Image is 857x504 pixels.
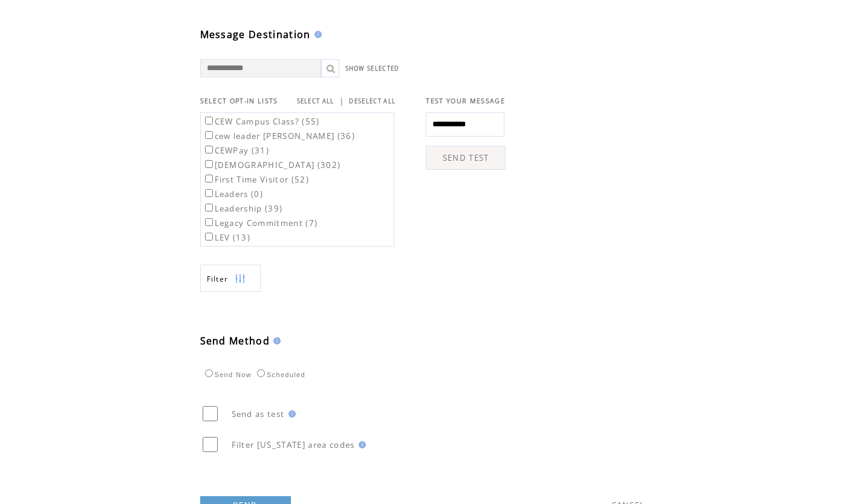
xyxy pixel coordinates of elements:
[257,369,265,377] input: Scheduled
[203,189,264,199] label: Leaders (0)
[203,145,270,156] label: CEWPay (31)
[205,218,213,226] input: Legacy Commitment (7)
[311,31,322,38] img: help.gif
[203,218,318,228] label: Legacy Commitment (7)
[205,189,213,197] input: Leaders (0)
[426,97,505,105] span: TEST YOUR MESSAGE
[339,95,344,106] span: |
[205,175,213,183] input: First Time Visitor (52)
[205,369,213,377] input: Send Now
[205,146,213,153] input: CEWPay (31)
[285,410,296,418] img: help.gif
[203,116,320,127] label: CEW Campus Class? (55)
[203,160,341,170] label: [DEMOGRAPHIC_DATA] (302)
[200,97,278,105] span: SELECT OPT-IN LISTS
[205,131,213,139] input: cew leader [PERSON_NAME] (36)
[203,131,356,141] label: cew leader [PERSON_NAME] (36)
[349,97,396,105] a: DESELECT ALL
[205,204,213,212] input: Leadership (39)
[355,441,366,448] img: help.gif
[345,65,400,73] a: SHOW SELECTED
[232,409,285,419] span: Send as test
[254,371,305,378] label: Scheduled
[270,337,281,344] img: help.gif
[200,334,270,347] span: Send Method
[426,146,506,170] a: SEND TEST
[205,117,213,124] input: CEW Campus Class? (55)
[200,265,261,292] a: Filter
[235,265,246,292] img: filters.png
[297,97,334,105] a: SELECT ALL
[203,203,283,214] label: Leadership (39)
[202,371,252,378] label: Send Now
[205,160,213,168] input: [DEMOGRAPHIC_DATA] (302)
[203,174,310,185] label: First Time Visitor (52)
[203,232,251,243] label: LEV (13)
[232,439,355,450] span: Filter [US_STATE] area codes
[205,233,213,241] input: LEV (13)
[207,274,229,284] span: Show filters
[200,28,311,41] span: Message Destination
